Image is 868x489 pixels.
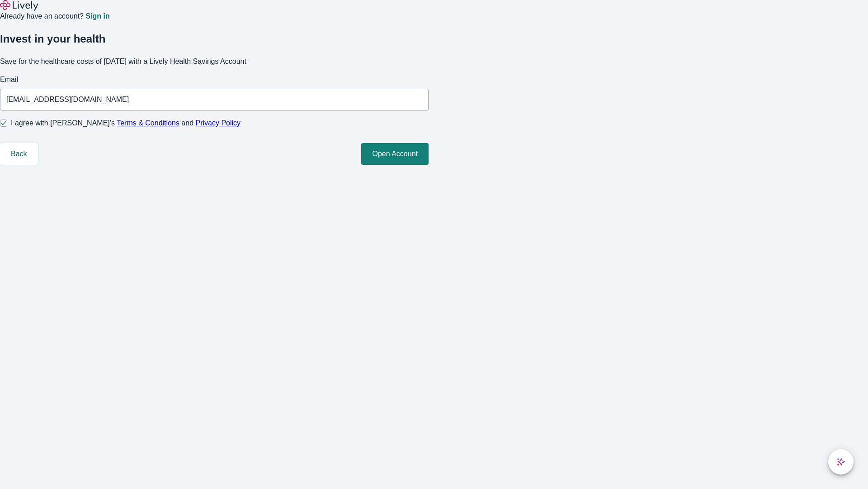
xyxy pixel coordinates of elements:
span: I agree with [PERSON_NAME]’s and [11,118,241,129]
a: Terms & Conditions [117,119,179,127]
a: Sign in [85,13,109,20]
a: Privacy Policy [196,119,241,127]
button: Open Account [361,143,429,165]
button: chat [828,449,854,475]
svg: Lively AI Assistant [836,457,845,466]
